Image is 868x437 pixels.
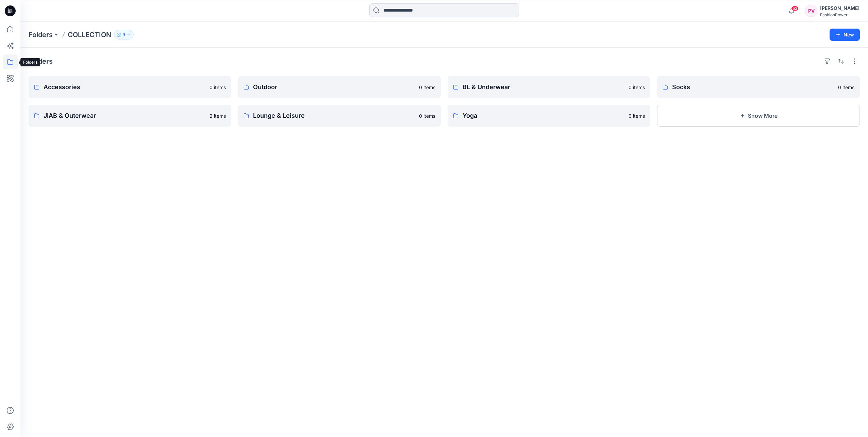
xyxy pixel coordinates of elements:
p: 9 [122,31,125,38]
p: 0 items [419,112,435,119]
button: New [830,29,860,41]
p: Outdoor [253,82,415,92]
p: Lounge & Leisure [253,111,415,120]
a: JIAB & Outerwear2 items [29,105,231,127]
a: BL & Underwear0 items [448,76,650,98]
p: 0 items [419,84,435,91]
button: 9 [114,30,134,39]
p: 2 items [210,112,226,119]
p: Accessories [44,82,205,92]
p: Yoga [463,111,624,120]
a: Lounge & Leisure0 items [238,105,441,127]
p: 0 items [629,84,645,91]
a: Socks0 items [657,76,860,98]
p: COLLECTION [68,30,111,39]
a: Outdoor0 items [238,76,441,98]
h4: Folders [29,57,53,65]
p: Socks [672,82,834,92]
p: JIAB & Outerwear [44,111,205,120]
a: Accessories0 items [29,76,231,98]
p: BL & Underwear [463,82,624,92]
p: 0 items [210,84,226,91]
div: [PERSON_NAME] [820,4,859,12]
a: Yoga0 items [448,105,650,127]
p: 0 items [838,84,854,91]
p: 0 items [629,112,645,119]
span: 52 [791,6,799,11]
button: Show More [657,105,860,127]
a: Folders [29,30,53,39]
div: PV [805,5,817,17]
div: FashionPower [820,12,859,17]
